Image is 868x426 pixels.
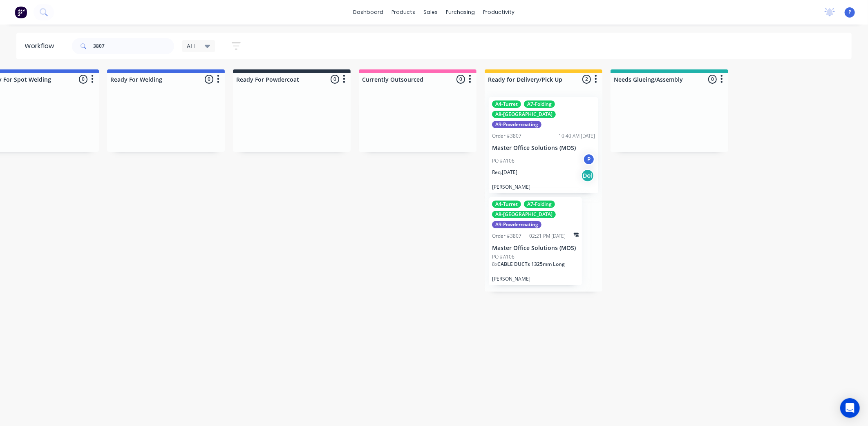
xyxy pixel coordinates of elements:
span: P [848,9,851,16]
p: Master Office Solutions (MOS) [492,145,595,152]
div: Order #3807 [492,232,521,240]
img: Factory [15,6,27,18]
p: Master Office Solutions (MOS) [492,245,579,252]
span: ALL [187,42,197,50]
p: [PERSON_NAME] [492,276,579,282]
div: A9-Powdercoating [492,221,541,228]
a: dashboard [349,6,388,18]
div: A4-TurretA7-FoldingA8-[GEOGRAPHIC_DATA]A9-PowdercoatingOrder #380702:21 PM [DATE]Master Office So... [489,197,582,285]
p: [PERSON_NAME] [492,184,595,190]
div: 10:40 AM [DATE] [559,132,595,140]
div: sales [420,6,442,18]
div: A8-[GEOGRAPHIC_DATA] [492,211,556,218]
div: products [388,6,420,18]
span: CABLE DUCTs 1325mm Long [497,261,565,268]
div: A4-Turret [492,100,521,108]
div: Order #3807 [492,132,521,140]
div: Open Intercom Messenger [840,398,860,418]
div: Workflow [25,41,58,51]
div: productivity [479,6,519,18]
div: purchasing [442,6,479,18]
div: A8-[GEOGRAPHIC_DATA] [492,111,556,118]
div: A7-Folding [524,201,555,208]
span: 8 x [492,261,497,268]
div: A4-Turret [492,201,521,208]
p: Req. [DATE] [492,169,517,176]
div: P [583,153,595,165]
div: A9-Powdercoating [492,121,541,128]
div: A7-Folding [524,100,555,108]
p: PO #A106 [492,157,515,165]
p: PO #A106 [492,253,515,261]
div: A4-TurretA7-FoldingA8-[GEOGRAPHIC_DATA]A9-PowdercoatingOrder #380710:40 AM [DATE]Master Office So... [489,97,598,193]
div: Del [581,169,594,182]
div: 02:21 PM [DATE] [530,232,566,240]
input: Search for orders... [93,38,174,54]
